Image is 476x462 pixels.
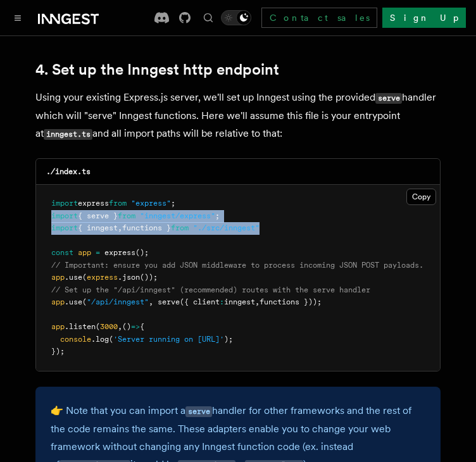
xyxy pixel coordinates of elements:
span: functions } [122,223,171,232]
span: .use [65,297,82,306]
span: const [51,248,73,257]
span: ( [82,273,87,282]
span: ; [215,211,220,220]
span: // Set up the "/api/inngest" (recommended) routes with the serve handler [51,285,370,294]
a: Sign Up [382,8,466,28]
span: .json [118,273,140,282]
span: app [78,248,91,257]
span: ( [96,322,100,331]
span: express [87,273,118,282]
span: inngest [224,297,255,306]
span: (); [135,248,149,257]
span: , [118,223,122,232]
button: Toggle navigation [10,10,25,25]
span: express [104,248,135,257]
span: .use [65,273,82,282]
span: express [78,199,109,208]
span: serve [158,297,180,306]
span: ()); [140,273,158,282]
code: ./index.ts [46,167,91,176]
span: ; [171,199,175,208]
span: import [51,223,78,232]
span: import [51,211,78,220]
span: "inngest/express" [140,211,215,220]
span: () [122,322,131,331]
span: from [109,199,127,208]
span: app [51,297,65,306]
span: app [51,322,65,331]
span: ({ client [180,297,220,306]
span: app [51,273,65,282]
span: : [220,297,224,306]
span: { [140,322,144,331]
span: 'Server running on [URL]' [113,335,224,344]
span: , [118,322,122,331]
span: "express" [131,199,171,208]
span: , [149,297,153,306]
span: ( [109,335,113,344]
span: , [255,297,260,306]
span: }); [51,347,65,356]
code: serve [375,93,402,104]
a: 4. Set up the Inngest http endpoint [35,61,279,78]
span: { serve } [78,211,118,220]
span: // Important: ensure you add JSON middleware to process incoming JSON POST payloads. [51,261,423,270]
button: Toggle dark mode [221,10,251,25]
a: Contact sales [261,8,377,28]
span: ); [224,335,233,344]
span: { inngest [78,223,118,232]
button: Find something... [201,10,216,25]
a: serve [185,404,212,416]
code: serve [185,406,212,417]
span: console [60,335,91,344]
p: Using your existing Express.js server, we'll set up Inngest using the provided handler which will... [35,89,441,143]
span: = [96,248,100,257]
span: .listen [65,322,96,331]
span: "./src/inngest" [193,223,260,232]
code: inngest.ts [44,129,92,140]
button: Copy [406,189,436,205]
span: "/api/inngest" [87,297,149,306]
span: 3000 [100,322,118,331]
span: .log [91,335,109,344]
span: from [171,223,189,232]
span: from [118,211,135,220]
span: ( [82,297,87,306]
span: => [131,322,140,331]
span: import [51,199,78,208]
span: functions })); [260,297,322,306]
